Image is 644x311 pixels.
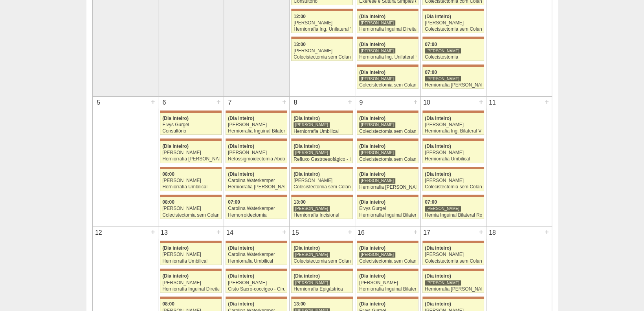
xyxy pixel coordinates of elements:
div: 8 [290,97,302,109]
div: Carolina Waterkemper [228,206,285,211]
div: [PERSON_NAME] [294,252,330,258]
span: 07:00 [425,199,437,205]
span: 07:00 [228,199,240,205]
a: (Dia inteiro) [PERSON_NAME] Herniorrafia Inguinal Direita [357,11,418,33]
div: Key: Maria Braido [160,195,221,197]
a: (Dia inteiro) [PERSON_NAME] Herniorrafia Umbilical [422,141,484,163]
div: Herniorrafia Umbilical [162,184,219,190]
div: Herniorrafia Inguinal Bilateral [359,287,416,292]
div: [PERSON_NAME] [359,252,395,258]
div: [PERSON_NAME] [294,20,350,26]
div: [PERSON_NAME] [294,280,330,286]
span: (Dia inteiro) [425,301,451,307]
a: (Dia inteiro) Carolina Waterkemper Herniorrafia [PERSON_NAME] [226,169,287,191]
div: Colecistectomia sem Colangiografia VL [359,157,416,162]
div: Herniorrafia [PERSON_NAME] [162,156,219,162]
div: 5 [93,97,105,109]
div: Colecistectomia sem Colangiografia VL [359,129,416,134]
span: (Dia inteiro) [228,116,254,121]
div: [PERSON_NAME] [162,206,219,211]
div: Key: Maria Braido [291,195,352,197]
div: Key: Maria Braido [160,269,221,271]
span: (Dia inteiro) [228,171,254,177]
div: Key: Maria Braido [422,296,484,299]
a: (Dia inteiro) [PERSON_NAME] Retossigmoidectomia Abdominal [226,141,287,163]
a: 07:00 [PERSON_NAME] Herniorrafia [PERSON_NAME] [422,67,484,89]
div: Retossigmoidectomia Abdominal [228,156,285,162]
div: Key: Maria Braido [226,110,287,113]
div: [PERSON_NAME] [162,252,219,257]
span: 07:00 [425,70,437,75]
span: (Dia inteiro) [359,171,385,177]
div: [PERSON_NAME] [359,280,416,285]
a: (Dia inteiro) [PERSON_NAME] Colecistectomia sem Colangiografia [422,169,484,191]
div: [PERSON_NAME] [228,150,285,155]
span: (Dia inteiro) [425,144,451,149]
div: Key: Maria Braido [160,296,221,299]
a: 07:00 [PERSON_NAME] Colecistostomia [422,39,484,61]
div: [PERSON_NAME] [425,178,482,183]
span: 08:00 [162,199,174,205]
a: 12:00 [PERSON_NAME] Herniorrafia Ing. Unilateral VL [291,11,352,33]
a: (Dia inteiro) [PERSON_NAME] Herniorrafia Ing. Unilateral VL [357,39,418,61]
span: (Dia inteiro) [294,245,320,251]
span: 07:00 [425,42,437,47]
span: (Dia inteiro) [425,171,451,177]
div: Herniorrafia Ing. Bilateral VL [425,129,482,134]
div: 14 [224,227,236,239]
div: [PERSON_NAME] [425,280,461,286]
a: (Dia inteiro) Carolina Waterkemper Herniorrafia Umbilical [226,243,287,265]
div: Herniorrafia Ing. Unilateral VL [359,55,416,60]
div: + [543,227,550,237]
span: 12:00 [294,14,306,19]
a: 13:00 [PERSON_NAME] Colecistectomia sem Colangiografia VL [291,39,352,61]
div: Key: Maria Braido [291,167,352,169]
div: Colecistectomia sem Colangiografia [425,184,482,190]
div: Key: Maria Braido [422,64,484,67]
a: 07:00 [PERSON_NAME] Hernia Inguinal Bilateral Robótica [422,197,484,219]
div: Key: Maria Braido [291,110,352,113]
div: Key: Maria Braido [291,296,352,299]
div: + [150,97,156,107]
div: Colecistectomia sem Colangiografia VL [425,259,482,264]
div: Consultório [162,129,219,134]
div: [PERSON_NAME] [425,48,461,54]
div: Key: Maria Braido [226,138,287,141]
div: Key: Maria Braido [357,64,418,67]
div: Key: Maria Braido [160,110,221,113]
div: Key: Maria Braido [422,269,484,271]
div: 15 [290,227,302,239]
div: + [281,227,288,237]
a: (Dia inteiro) [PERSON_NAME] Herniorrafia Umbilical [160,243,221,265]
span: 13:00 [294,301,306,307]
span: (Dia inteiro) [425,273,451,279]
a: (Dia inteiro) Elvys Gurgel Herniorrafia Inguinal Bilateral [357,197,418,219]
div: Hemorroidectomia [228,213,285,218]
a: (Dia inteiro) [PERSON_NAME] Colecistectomia sem Colangiografia VL [357,67,418,89]
div: 10 [421,97,433,109]
a: (Dia inteiro) [PERSON_NAME] Colecistectomia sem Colangiografia VL [422,11,484,33]
div: [PERSON_NAME] [359,150,395,156]
div: [PERSON_NAME] [162,150,219,155]
div: Key: Maria Braido [357,37,418,39]
div: + [347,227,353,237]
span: (Dia inteiro) [425,245,451,251]
a: (Dia inteiro) [PERSON_NAME] Colecistectomia sem Colangiografia VL [291,169,352,191]
div: [PERSON_NAME] [425,206,461,212]
div: [PERSON_NAME] [425,252,482,257]
span: (Dia inteiro) [162,116,189,121]
div: + [215,227,222,237]
div: Herniorrafia [PERSON_NAME] [359,185,416,190]
div: + [478,227,484,237]
div: [PERSON_NAME] [228,122,285,127]
span: (Dia inteiro) [294,116,320,121]
span: (Dia inteiro) [162,144,189,149]
span: (Dia inteiro) [425,116,451,121]
div: [PERSON_NAME] [425,150,482,155]
span: (Dia inteiro) [162,245,189,251]
span: (Dia inteiro) [228,301,254,307]
div: Cisto Sacro-coccígeo - Cirurgia [228,287,285,292]
a: (Dia inteiro) [PERSON_NAME] Colecistectomia sem Colangiografia VL [357,243,418,265]
span: (Dia inteiro) [359,14,385,19]
div: Key: Maria Braido [226,167,287,169]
